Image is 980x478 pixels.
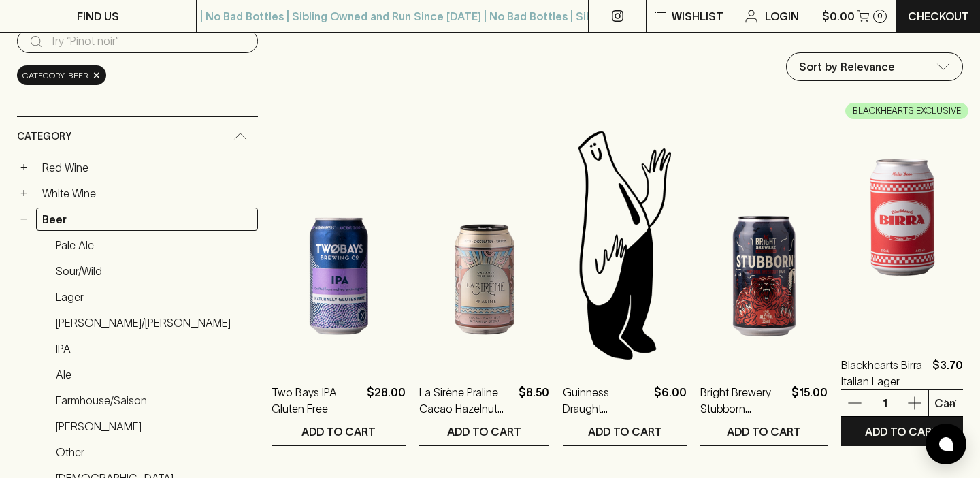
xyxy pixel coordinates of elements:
span: Category [17,128,71,145]
button: ADD TO CART [419,417,549,445]
a: Guinness Draught [PERSON_NAME] [563,384,649,417]
img: Bright Brewery Stubborn Stout [700,125,828,364]
img: Blackhearts Birra Italian Lager [841,98,963,336]
p: Can [934,395,955,411]
p: $8.50 [519,384,549,417]
img: La Sirène Praline Cacao Hazelnut Vanilla Stout [419,125,549,364]
a: Lager [50,285,258,308]
button: − [17,212,31,226]
p: $0.00 [822,8,855,25]
p: ADD TO CART [588,424,662,440]
p: 1 [868,396,901,411]
button: ADD TO CART [272,417,406,445]
p: Wishlist [672,8,723,25]
a: IPA [50,337,258,360]
p: $15.00 [791,384,828,417]
div: Sort by Relevance [787,53,962,80]
button: + [17,187,31,200]
div: Category [17,117,258,156]
a: White Wine [36,182,258,205]
p: Login [765,8,799,25]
a: Beer [36,208,258,231]
p: $3.70 [932,357,963,389]
span: × [93,68,101,82]
p: $6.00 [654,384,687,417]
a: Pale Ale [50,234,258,257]
p: ADD TO CART [865,424,939,440]
p: ADD TO CART [301,424,376,440]
p: FIND US [77,8,119,25]
p: ADD TO CART [727,424,801,440]
button: ADD TO CART [563,417,687,445]
a: Sour/Wild [50,259,258,283]
a: La Sirène Praline Cacao Hazelnut Vanilla [PERSON_NAME] [419,384,513,417]
button: ADD TO CART [700,417,828,445]
button: + [17,161,31,174]
a: Two Bays IPA Gluten Free [272,384,361,417]
img: Blackhearts & Sparrows Man [563,125,687,364]
input: Try “Pinot noir” [50,31,247,52]
span: Category: beer [22,69,88,82]
a: [PERSON_NAME] [50,415,258,438]
img: bubble-icon [939,437,953,451]
a: Ale [50,363,258,386]
button: ADD TO CART [841,417,963,445]
p: $28.00 [367,384,406,417]
div: Can [929,389,963,417]
p: Sort by Relevance [799,59,895,75]
p: 0 [877,12,883,20]
a: Farmhouse/Saison [50,389,258,412]
a: Other [50,441,258,464]
img: Two Bays IPA Gluten Free [272,125,406,364]
a: Bright Brewery Stubborn [PERSON_NAME] [700,384,786,417]
a: Red Wine [36,156,258,179]
a: [PERSON_NAME]/[PERSON_NAME] [50,311,258,334]
p: ADD TO CART [447,424,521,440]
p: Checkout [908,8,969,25]
a: Blackhearts Birra Italian Lager [841,357,927,389]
